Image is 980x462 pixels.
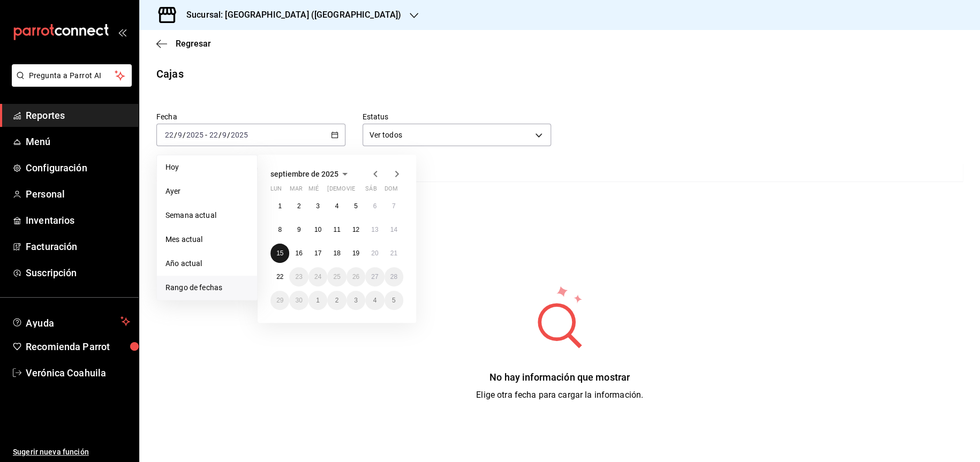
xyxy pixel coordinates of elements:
abbr: 1 de octubre de 2025 [316,297,320,304]
abbr: 21 de septiembre de 2025 [390,249,397,257]
span: Ayuda [26,315,116,328]
abbr: 12 de septiembre de 2025 [352,226,359,233]
button: 17 de septiembre de 2025 [308,244,327,263]
span: Personal [26,187,130,201]
button: 16 de septiembre de 2025 [289,244,308,263]
button: 13 de septiembre de 2025 [365,220,384,239]
input: -- [222,131,227,139]
button: 7 de septiembre de 2025 [385,196,403,216]
abbr: miércoles [308,185,319,196]
label: Fecha [156,113,345,120]
span: Verónica Coahuila [26,366,130,380]
abbr: 6 de septiembre de 2025 [373,202,376,210]
span: / [227,131,230,139]
span: Menú [26,134,130,149]
span: Ayer [165,186,248,197]
button: 21 de septiembre de 2025 [385,244,403,263]
abbr: 1 de septiembre de 2025 [278,202,282,210]
abbr: 17 de septiembre de 2025 [314,249,321,257]
abbr: 29 de septiembre de 2025 [276,297,283,304]
div: Cajas [156,66,184,82]
abbr: 30 de septiembre de 2025 [295,297,302,304]
span: Pregunta a Parrot AI [29,70,115,81]
span: Facturación [26,239,130,254]
button: 3 de octubre de 2025 [346,291,365,310]
button: 24 de septiembre de 2025 [308,267,327,286]
span: Regresar [176,39,211,49]
div: No hay información que mostrar [476,370,643,384]
abbr: sábado [365,185,376,196]
button: open_drawer_menu [118,28,126,36]
button: 11 de septiembre de 2025 [327,220,346,239]
abbr: 28 de septiembre de 2025 [390,273,397,281]
button: 2 de septiembre de 2025 [289,196,308,216]
abbr: 22 de septiembre de 2025 [276,273,283,281]
button: 9 de septiembre de 2025 [289,220,308,239]
span: Rango de fechas [165,282,248,293]
button: 5 de octubre de 2025 [385,291,403,310]
abbr: 20 de septiembre de 2025 [371,249,378,257]
button: 27 de septiembre de 2025 [365,267,384,286]
abbr: 8 de septiembre de 2025 [278,226,282,233]
span: Configuración [26,161,130,175]
button: 8 de septiembre de 2025 [270,220,289,239]
span: Hoy [165,162,248,173]
span: / [218,131,221,139]
button: 14 de septiembre de 2025 [385,220,403,239]
abbr: 3 de septiembre de 2025 [316,202,320,210]
button: 18 de septiembre de 2025 [327,244,346,263]
button: 1 de septiembre de 2025 [270,196,289,216]
button: 6 de septiembre de 2025 [365,196,384,216]
a: Pregunta a Parrot AI [7,78,132,89]
abbr: 13 de septiembre de 2025 [371,226,378,233]
button: 26 de septiembre de 2025 [346,267,365,286]
button: 4 de septiembre de 2025 [327,196,346,216]
abbr: 7 de septiembre de 2025 [392,202,396,210]
button: 5 de septiembre de 2025 [346,196,365,216]
abbr: 5 de septiembre de 2025 [354,202,358,210]
span: Elige otra fecha para cargar la información. [476,390,643,400]
button: 15 de septiembre de 2025 [270,244,289,263]
abbr: 24 de septiembre de 2025 [314,273,321,281]
button: Pregunta a Parrot AI [12,64,132,87]
abbr: 23 de septiembre de 2025 [295,273,302,281]
abbr: 4 de septiembre de 2025 [335,202,339,210]
button: 1 de octubre de 2025 [308,291,327,310]
span: Recomienda Parrot [26,339,130,354]
input: ---- [230,131,248,139]
abbr: 16 de septiembre de 2025 [295,249,302,257]
button: 28 de septiembre de 2025 [385,267,403,286]
abbr: 14 de septiembre de 2025 [390,226,397,233]
abbr: 18 de septiembre de 2025 [333,249,340,257]
span: / [183,131,186,139]
span: Mes actual [165,234,248,245]
button: 12 de septiembre de 2025 [346,220,365,239]
span: Año actual [165,258,248,269]
button: 3 de septiembre de 2025 [308,196,327,216]
div: Ver todos [363,124,552,146]
abbr: 11 de septiembre de 2025 [333,226,340,233]
button: 23 de septiembre de 2025 [289,267,308,286]
abbr: martes [289,185,302,196]
abbr: 4 de octubre de 2025 [373,297,376,304]
span: Reportes [26,108,130,123]
abbr: 9 de septiembre de 2025 [297,226,301,233]
label: Estatus [363,113,552,120]
button: 20 de septiembre de 2025 [365,244,384,263]
input: -- [177,131,183,139]
button: 4 de octubre de 2025 [365,291,384,310]
abbr: 10 de septiembre de 2025 [314,226,321,233]
button: 10 de septiembre de 2025 [308,220,327,239]
span: Inventarios [26,213,130,228]
abbr: 15 de septiembre de 2025 [276,249,283,257]
span: - [205,131,207,139]
span: Sugerir nueva función [13,446,130,458]
input: ---- [186,131,204,139]
abbr: 3 de octubre de 2025 [354,297,358,304]
button: 19 de septiembre de 2025 [346,244,365,263]
button: 29 de septiembre de 2025 [270,291,289,310]
button: 2 de octubre de 2025 [327,291,346,310]
abbr: viernes [346,185,355,196]
abbr: 27 de septiembre de 2025 [371,273,378,281]
span: / [174,131,177,139]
